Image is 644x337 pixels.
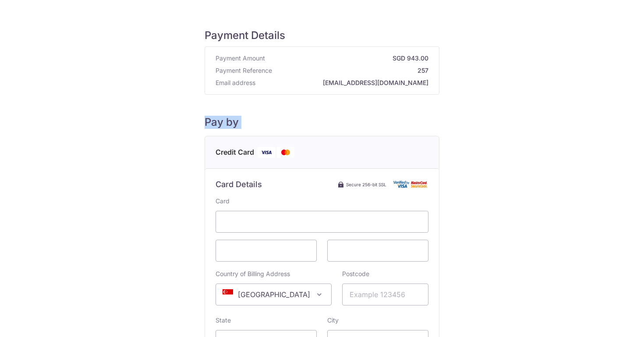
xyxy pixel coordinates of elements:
span: Secure 256-bit SSL [346,181,386,188]
label: Card [216,197,230,206]
span: Payment Reference [216,66,272,75]
iframe: To enrich screen reader interactions, please activate Accessibility in Grammarly extension settings [223,216,421,227]
img: Visa [258,147,275,158]
label: State [216,316,231,325]
h6: Card Details [216,179,262,190]
span: Singapore [216,284,332,305]
span: Payment Amount [216,54,265,63]
img: Card secure [393,181,428,188]
label: Country of Billing Address [216,270,290,278]
h5: Pay by [205,116,439,129]
span: Email address [216,78,255,87]
input: Example 123456 [342,284,428,305]
span: Singapore [216,284,331,305]
span: Credit Card [216,147,254,158]
label: Postcode [342,270,369,278]
iframe: Secure card expiration date input frame [223,245,309,256]
strong: SGD 943.00 [269,54,428,63]
label: City [327,316,339,325]
strong: [EMAIL_ADDRESS][DOMAIN_NAME] [259,78,428,87]
strong: 257 [276,66,428,75]
iframe: Secure card security code input frame [335,245,421,256]
img: Mastercard [277,147,294,158]
h5: Payment Details [205,29,439,42]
